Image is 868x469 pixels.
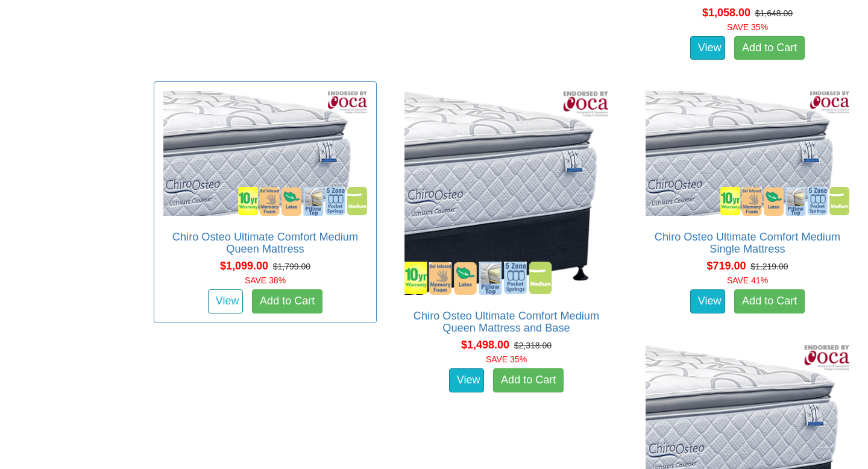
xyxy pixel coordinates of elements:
[755,8,793,18] del: $1,648.00
[273,262,310,271] del: $1,799.00
[486,354,527,364] font: SAVE 35%
[414,310,599,334] a: Chiro Osteo Ultimate Comfort Medium Queen Mattress and Base
[245,275,286,285] font: SAVE 38%
[449,368,484,392] a: View
[727,22,768,32] font: SAVE 35%
[706,260,746,272] span: $719.00
[401,88,611,298] img: Chiro Osteo Ultimate Comfort Medium Queen Mattress and Base
[702,7,750,19] span: $1,058.00
[160,88,370,219] img: Chiro Osteo Ultimate Comfort Medium Queen Mattress
[690,289,725,313] a: View
[727,275,768,285] font: SAVE 41%
[655,231,840,255] a: Chiro Osteo Ultimate Comfort Medium Single Mattress
[220,260,268,272] span: $1,099.00
[690,36,725,60] a: View
[461,339,509,351] span: $1,498.00
[643,88,852,219] img: Chiro Osteo Ultimate Comfort Medium Single Mattress
[734,36,805,60] a: Add to Cart
[172,231,358,255] a: Chiro Osteo Ultimate Comfort Medium Queen Mattress
[750,262,788,271] del: $1,219.00
[734,289,805,313] a: Add to Cart
[514,341,552,350] del: $2,318.00
[493,368,564,392] a: Add to Cart
[208,289,243,313] a: View
[252,289,322,313] a: Add to Cart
